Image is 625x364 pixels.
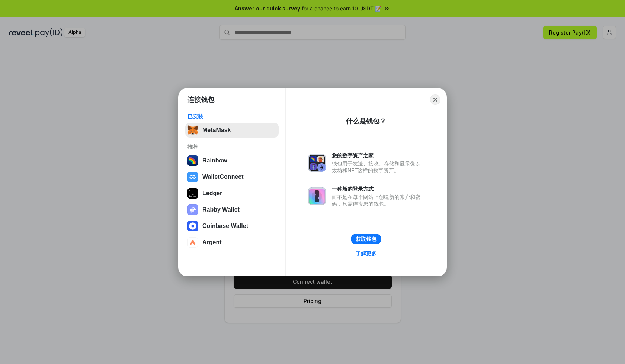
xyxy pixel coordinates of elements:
[185,170,279,184] button: WalletConnect
[332,152,424,159] div: 您的数字资产之家
[356,236,376,242] div: 获取钱包
[202,239,222,246] div: Argent
[187,204,198,215] img: svg+xml,%3Csvg%20xmlns%3D%22http%3A%2F%2Fwww.w3.org%2F2000%2Fsvg%22%20fill%3D%22none%22%20viewBox...
[308,187,326,205] img: svg+xml,%3Csvg%20xmlns%3D%22http%3A%2F%2Fwww.w3.org%2F2000%2Fsvg%22%20fill%3D%22none%22%20viewBox...
[185,235,279,250] button: Argent
[356,250,376,257] div: 了解更多
[187,155,198,166] img: svg+xml,%3Csvg%20width%3D%22120%22%20height%3D%22120%22%20viewBox%3D%220%200%20120%20120%22%20fil...
[202,174,244,180] div: WalletConnect
[202,206,240,213] div: Rabby Wallet
[187,125,198,135] img: svg+xml,%3Csvg%20fill%3D%22none%22%20height%3D%2233%22%20viewBox%3D%220%200%2035%2033%22%20width%...
[346,117,386,126] div: 什么是钱包？
[202,223,248,229] div: Coinbase Wallet
[332,194,424,207] div: 而不是在每个网站上创建新的账户和密码，只需连接您的钱包。
[202,157,227,164] div: Rainbow
[185,123,279,138] button: MetaMask
[351,234,381,244] button: 获取钱包
[187,144,276,150] div: 推荐
[351,249,381,258] a: 了解更多
[187,95,214,104] h1: 连接钱包
[187,221,198,231] img: svg+xml,%3Csvg%20width%3D%2228%22%20height%3D%2228%22%20viewBox%3D%220%200%2028%2028%22%20fill%3D...
[185,202,279,217] button: Rabby Wallet
[332,186,424,192] div: 一种新的登录方式
[308,154,326,172] img: svg+xml,%3Csvg%20xmlns%3D%22http%3A%2F%2Fwww.w3.org%2F2000%2Fsvg%22%20fill%3D%22none%22%20viewBox...
[187,172,198,182] img: svg+xml,%3Csvg%20width%3D%2228%22%20height%3D%2228%22%20viewBox%3D%220%200%2028%2028%22%20fill%3D...
[202,127,231,133] div: MetaMask
[185,219,279,233] button: Coinbase Wallet
[202,190,222,197] div: Ledger
[185,186,279,201] button: Ledger
[187,188,198,199] img: svg+xml,%3Csvg%20xmlns%3D%22http%3A%2F%2Fwww.w3.org%2F2000%2Fsvg%22%20width%3D%2228%22%20height%3...
[187,237,198,248] img: svg+xml,%3Csvg%20width%3D%2228%22%20height%3D%2228%22%20viewBox%3D%220%200%2028%2028%22%20fill%3D...
[185,153,279,168] button: Rainbow
[332,160,424,174] div: 钱包用于发送、接收、存储和显示像以太坊和NFT这样的数字资产。
[430,94,440,105] button: Close
[187,113,276,120] div: 已安装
